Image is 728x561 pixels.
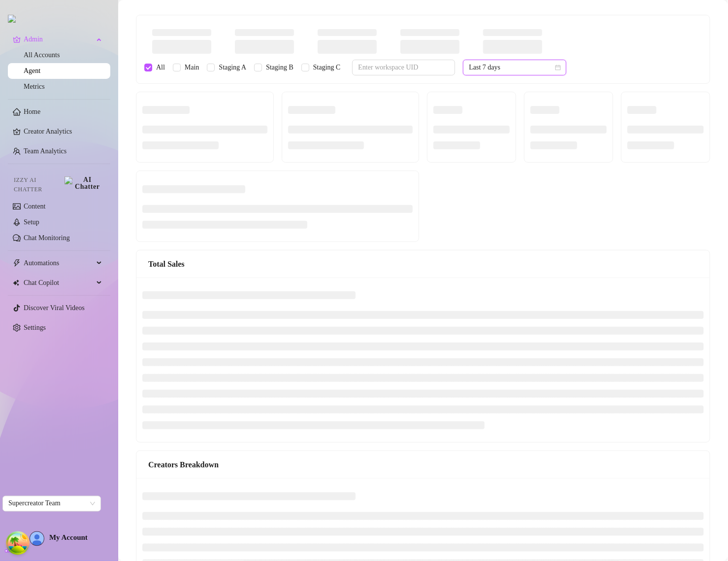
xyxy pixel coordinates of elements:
[30,532,44,546] img: AD_cMMTxCeTpmN1d5MnKJ1j-_uXZCpTKapSSqNGg4PyXtR_tCW7gZXTNmFz2tpVv9LSyNV7ff1CaS4f4q0HLYKULQOwoM5GQR...
[13,280,19,286] img: Chat Copilot
[13,35,21,43] span: crown
[152,62,169,73] span: All
[24,51,60,59] a: All Accounts
[469,60,561,75] span: Last 7 days
[262,62,298,73] span: Staging B
[24,83,45,90] a: Metrics
[24,275,94,291] span: Chat Copilot
[24,218,39,226] a: Setup
[24,324,46,331] a: Settings
[8,15,16,23] img: logo.svg
[555,65,561,70] span: calendar
[358,62,441,73] input: Enter workspace UID
[215,62,250,73] span: Staging A
[5,547,12,554] span: build
[148,458,698,471] div: Creators Breakdown
[24,255,94,271] span: Automations
[14,175,61,194] span: Izzy AI Chatter
[24,32,94,47] span: Admin
[24,203,45,210] a: Content
[24,304,85,312] a: Discover Viral Videos
[24,234,70,242] a: Chat Monitoring
[49,534,88,542] span: My Account
[309,62,345,73] span: Staging C
[24,108,40,115] a: Home
[181,62,203,73] span: Main
[24,124,102,140] a: Creator Analytics
[13,259,21,267] span: thunderbolt
[8,533,28,553] button: Open Tanstack query devtools
[24,67,40,74] a: Agent
[8,496,95,511] span: Supercreator Team
[148,258,698,270] div: Total Sales
[24,147,66,155] a: Team Analytics
[65,176,102,190] img: AI Chatter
